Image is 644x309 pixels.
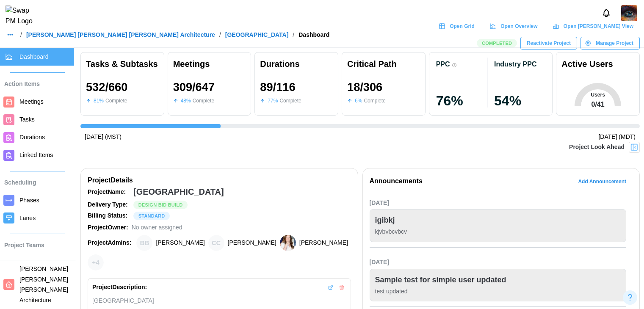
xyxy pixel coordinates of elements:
[494,94,545,108] div: 54 %
[355,97,362,105] div: 6 %
[92,283,147,292] div: Project Description:
[88,188,130,197] div: Project Name:
[19,134,45,141] span: Durations
[228,238,276,248] div: [PERSON_NAME]
[572,175,633,188] button: Add Announcement
[138,201,183,209] span: Design Bid Build
[19,265,68,303] span: [PERSON_NAME] [PERSON_NAME] [PERSON_NAME] Architecture
[26,32,215,38] a: [PERSON_NAME] [PERSON_NAME] [PERSON_NAME] Architecture
[548,20,640,33] a: Open [PERSON_NAME] View
[621,5,637,21] a: Zulqarnain Khalil
[482,39,512,47] span: Completed
[293,32,294,38] div: /
[86,58,159,71] div: Tasks & Subtasks
[436,94,487,108] div: 76 %
[19,152,53,158] span: Linked Items
[133,185,224,199] div: [GEOGRAPHIC_DATA]
[88,211,130,221] div: Billing Status:
[94,97,104,105] div: 81 %
[181,97,191,105] div: 48 %
[564,20,633,32] span: Open [PERSON_NAME] View
[279,97,301,105] div: Complete
[132,223,182,232] div: No owner assigned
[599,6,614,20] button: Notifications
[299,32,329,38] div: Dashboard
[105,97,127,105] div: Complete
[280,235,296,251] img: Heather Bemis
[268,97,278,105] div: 77 %
[494,60,536,68] div: Industry PPC
[375,274,506,286] div: Sample test for simple user updated
[436,60,450,68] div: PPC
[598,132,636,142] div: [DATE] (MDT)
[630,143,638,152] img: Project Look Ahead Button
[208,235,224,251] div: Chris Cosenza
[88,224,128,231] strong: Project Owner:
[88,200,130,210] div: Delivery Type:
[136,235,152,251] div: Brian Baldwin
[364,97,385,105] div: Complete
[19,116,35,123] span: Tasks
[156,238,205,248] div: [PERSON_NAME]
[19,197,39,204] span: Phases
[520,37,577,50] button: Reactivate Project
[260,81,295,94] div: 89 / 116
[347,58,420,71] div: Critical Path
[85,132,122,142] div: [DATE] (MST)
[434,20,481,33] a: Open Grid
[596,37,633,49] span: Manage Project
[561,58,613,71] div: Active Users
[173,58,246,71] div: Meetings
[19,53,49,60] span: Dashboard
[621,5,637,21] img: 2Q==
[219,32,221,38] div: /
[6,6,40,27] img: Swap PM Logo
[347,81,382,94] div: 18 / 306
[88,175,351,186] div: Project Details
[299,238,348,248] div: [PERSON_NAME]
[225,32,289,38] a: [GEOGRAPHIC_DATA]
[375,287,621,296] div: test updated
[370,258,627,267] div: [DATE]
[370,199,627,208] div: [DATE]
[86,81,127,94] div: 532 / 660
[485,20,544,33] a: Open Overview
[88,254,104,270] div: + 4
[88,239,131,246] strong: Project Admins:
[20,32,22,38] div: /
[19,98,44,105] span: Meetings
[260,58,333,71] div: Durations
[375,215,395,226] div: igibkj
[527,37,571,49] span: Reactivate Project
[578,176,626,188] span: Add Announcement
[193,97,214,105] div: Complete
[375,227,621,237] div: kjvbvbcvbcv
[500,20,537,32] span: Open Overview
[92,296,346,305] div: [GEOGRAPHIC_DATA]
[138,212,165,220] span: STANDARD
[173,81,215,94] div: 309 / 647
[19,215,36,221] span: Lanes
[580,37,640,50] button: Manage Project
[569,143,625,152] div: Project Look Ahead
[450,20,475,32] span: Open Grid
[370,176,423,187] div: Announcements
